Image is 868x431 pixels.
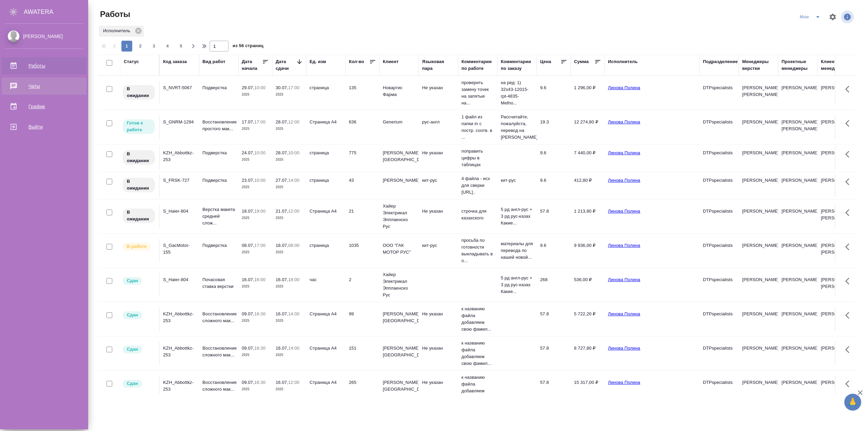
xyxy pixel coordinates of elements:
p: ООО "ГАК МОТОР РУС" [383,242,415,256]
td: DTPspecialists [699,239,739,262]
p: 2025 [276,125,303,132]
button: Здесь прячутся важные кнопки [841,204,857,221]
td: [PERSON_NAME] [817,376,857,399]
p: [PERSON_NAME], [PERSON_NAME] [742,84,775,98]
button: Здесь прячутся важные кнопки [841,239,857,255]
td: [PERSON_NAME] [778,376,817,399]
p: Восстановление сложного мак... [202,311,235,324]
td: 7 440,00 ₽ [571,146,605,170]
p: 16:30 [254,311,265,316]
td: [PERSON_NAME] [817,307,857,331]
p: [PERSON_NAME] [742,177,775,184]
p: к названию файла добавляем свою фамил... [461,374,494,401]
p: Восстановление сложного мак... [202,345,235,358]
td: рус-англ [419,115,458,139]
span: Работы [98,9,130,20]
div: Комментарии по заказу [501,58,533,72]
p: поправить цифры в таблицах [461,148,494,168]
p: 2025 [276,386,303,393]
a: Линова Полина [608,380,640,385]
td: 1 296,00 ₽ [571,81,605,105]
td: Страница А4 [306,341,346,365]
a: Линова Полина [608,346,640,351]
div: Исполнитель назначен, приступать к работе пока рано [122,150,156,165]
p: проверить замену точек на запятые на... [461,79,494,106]
td: страница [306,81,346,105]
p: [PERSON_NAME] [742,119,775,125]
a: Линова Полина [608,243,640,248]
td: 2 [346,273,379,297]
div: S_GNRM-1294 [163,119,196,125]
div: Кол-во [349,58,364,65]
div: Подразделение [703,58,738,65]
button: Здесь прячутся важные кнопки [841,341,857,358]
div: Исполнитель назначен, приступать к работе пока рано [122,177,156,193]
a: Работы [2,57,86,74]
p: 27.07, [276,178,288,183]
td: 268 [537,273,571,297]
p: [PERSON_NAME] [742,276,775,283]
p: Готов к работе [127,120,151,133]
p: 16:30 [254,346,265,351]
span: 3 [149,43,159,50]
p: 5 рд англ-рус + 3 рд рус-казах Какие... [501,275,533,295]
td: DTPspecialists [699,273,739,297]
td: [PERSON_NAME] [817,174,857,197]
td: 8 727,80 ₽ [571,341,605,365]
div: Исполнитель назначен, приступать к работе пока рано [122,208,156,224]
div: Чаты [5,81,83,91]
td: [PERSON_NAME], [PERSON_NAME] [817,239,857,262]
p: 2025 [276,317,303,324]
div: Клиентские менеджеры [821,58,853,72]
button: Здесь прячутся важные кнопки [841,115,857,132]
td: 151 [346,341,379,365]
p: 2025 [242,125,269,132]
p: 14:00 [288,178,299,183]
div: Исполнитель [99,26,144,37]
p: 10:00 [254,150,265,155]
div: Вид работ [202,58,225,65]
p: [PERSON_NAME] [742,345,775,352]
p: Восстановление простого мак... [202,119,235,132]
td: страница [306,146,346,170]
td: 1035 [346,239,379,262]
div: Менеджер проверил работу исполнителя, передает ее на следующий этап [122,276,156,286]
div: Исполнитель [608,58,638,65]
p: 29.07, [242,85,254,90]
div: Дата начала [242,58,262,72]
a: Линова Полина [608,119,640,124]
td: 265 [346,376,379,399]
p: Подверстка [202,177,235,184]
p: 2025 [242,283,269,290]
p: В работе [127,243,146,250]
p: 2025 [242,386,269,393]
p: 5 рд англ-рус + 3 рд рус-казах Какие... [501,206,533,227]
a: Чаты [2,78,86,95]
span: Настроить таблицу [825,9,841,25]
td: [PERSON_NAME] [817,81,857,105]
div: S_Haier-804 [163,208,196,215]
p: на ред: 1) 32s43-12015-rpt-4835-Metho... [501,79,533,106]
div: Статус [124,58,139,65]
td: DTPspecialists [699,81,739,105]
p: Сдан [127,380,138,387]
div: [PERSON_NAME] [5,33,83,40]
td: 9.6 [537,146,571,170]
p: 2025 [242,249,269,256]
p: 12:00 [288,380,299,385]
p: 16:30 [254,380,265,385]
div: KZH_Abbottkz-253 [163,311,196,324]
td: 15 317,00 ₽ [571,376,605,399]
p: В ожидании [127,85,151,99]
a: Выйти [2,118,86,135]
div: Сумма [574,58,589,65]
p: Generium [383,119,415,125]
div: Исполнитель выполняет работу [122,242,156,251]
p: 10:00 [254,178,265,183]
td: 135 [346,81,379,105]
p: 17:00 [254,119,265,124]
p: 28.07, [276,119,288,124]
td: [PERSON_NAME] [817,146,857,170]
td: кит-рус [419,174,458,197]
td: 21 [346,204,379,228]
